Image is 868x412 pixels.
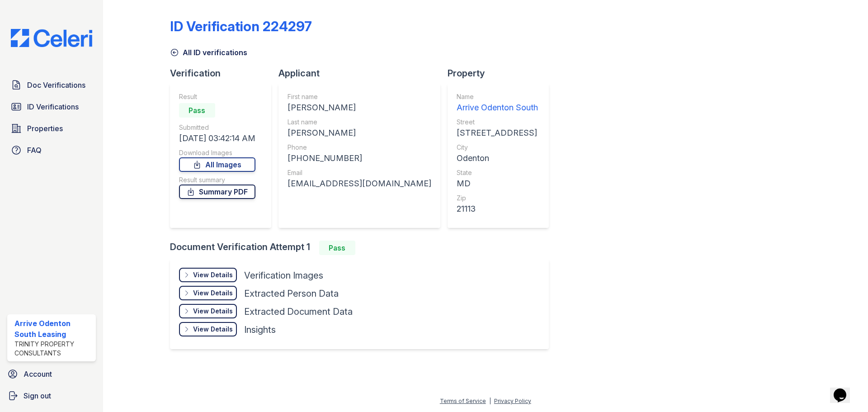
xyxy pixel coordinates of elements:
[244,269,323,282] div: Verification Images
[170,67,278,80] div: Verification
[457,177,538,190] div: MD
[244,287,339,300] div: Extracted Person Data
[14,318,92,340] div: Arrive Odenton South Leasing
[193,325,233,334] div: View Details
[494,398,531,404] a: Privacy Policy
[288,152,431,165] div: [PHONE_NUMBER]
[179,123,255,132] div: Submitted
[489,398,491,404] div: |
[4,29,99,47] img: CE_Logo_Blue-a8612792a0a2168367f1c8372b55b34899dd931a85d93a1a3d3e32e68fde9ad4.png
[27,123,63,134] span: Properties
[457,194,538,203] div: Zip
[4,387,99,405] a: Sign out
[288,92,431,101] div: First name
[27,80,85,90] span: Doc Verifications
[170,47,247,58] a: All ID verifications
[179,92,255,101] div: Result
[288,168,431,177] div: Email
[830,376,859,403] iframe: chat widget
[288,177,431,190] div: [EMAIL_ADDRESS][DOMAIN_NAME]
[288,127,431,139] div: [PERSON_NAME]
[179,157,255,172] a: All Images
[170,18,312,34] div: ID Verification 224297
[27,101,79,112] span: ID Verifications
[457,143,538,152] div: City
[288,101,431,114] div: [PERSON_NAME]
[27,145,42,156] span: FAQ
[457,92,538,114] a: Name Arrive Odenton South
[288,118,431,127] div: Last name
[170,241,556,255] div: Document Verification Attempt 1
[179,175,255,185] div: Result summary
[457,168,538,177] div: State
[278,67,448,80] div: Applicant
[457,92,538,101] div: Name
[288,143,431,152] div: Phone
[440,398,486,404] a: Terms of Service
[244,323,276,336] div: Insights
[457,101,538,114] div: Arrive Odenton South
[457,127,538,139] div: [STREET_ADDRESS]
[193,270,233,279] div: View Details
[457,203,538,215] div: 21113
[7,119,96,137] a: Properties
[457,152,538,165] div: Odenton
[193,307,233,316] div: View Details
[7,141,96,159] a: FAQ
[448,67,556,80] div: Property
[179,132,255,145] div: [DATE] 03:42:14 AM
[24,390,51,401] span: Sign out
[7,98,96,116] a: ID Verifications
[7,76,96,94] a: Doc Verifications
[179,185,255,199] a: Summary PDF
[4,365,99,383] a: Account
[193,289,233,298] div: View Details
[244,305,353,318] div: Extracted Document Data
[457,118,538,127] div: Street
[14,340,92,358] div: Trinity Property Consultants
[319,241,355,255] div: Pass
[24,369,52,379] span: Account
[179,148,255,157] div: Download Images
[179,103,215,118] div: Pass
